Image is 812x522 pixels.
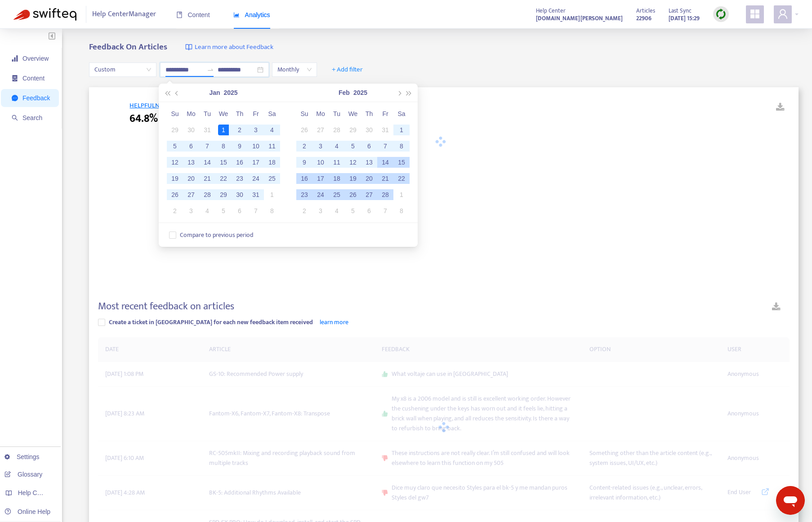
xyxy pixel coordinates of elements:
[331,205,342,216] div: 4
[186,141,196,152] div: 6
[250,189,261,200] div: 31
[380,173,391,184] div: 21
[267,141,277,152] div: 11
[215,154,232,170] td: 2025-01-15
[170,141,180,152] div: 5
[170,205,180,216] div: 2
[250,205,261,216] div: 7
[348,205,358,216] div: 5
[331,125,342,135] div: 28
[176,230,257,240] span: Compare to previous period
[167,203,183,219] td: 2025-02-02
[299,173,310,184] div: 16
[377,170,393,187] td: 2025-02-21
[183,122,199,138] td: 2024-12-30
[329,122,345,138] td: 2025-01-28
[299,205,310,216] div: 2
[89,40,167,54] b: Feedback On Articles
[232,187,248,203] td: 2025-01-30
[348,173,358,184] div: 19
[215,122,232,138] td: 2025-01-01
[199,203,215,219] td: 2025-02-04
[264,122,280,138] td: 2025-01-04
[377,122,393,138] td: 2025-01-31
[224,84,238,102] button: 2025
[299,189,310,200] div: 23
[380,189,391,200] div: 28
[167,122,183,138] td: 2024-12-29
[12,55,18,62] span: signal
[312,106,329,122] th: Mo
[345,138,361,154] td: 2025-02-05
[183,187,199,203] td: 2025-01-27
[267,173,277,184] div: 25
[393,106,410,122] th: Sa
[109,317,313,327] span: Create a ticket in [GEOGRAPHIC_DATA] for each new feedback item received
[361,138,377,154] td: 2025-02-06
[345,203,361,219] td: 2025-03-05
[199,187,215,203] td: 2025-01-28
[267,157,277,168] div: 18
[215,138,232,154] td: 2025-01-08
[361,187,377,203] td: 2025-02-27
[536,13,623,23] strong: [DOMAIN_NAME][PERSON_NAME]
[396,125,407,135] div: 1
[22,75,45,82] span: Content
[329,170,345,187] td: 2025-02-18
[248,170,264,187] td: 2025-01-24
[199,154,215,170] td: 2025-01-14
[129,100,191,111] span: HELPFULNESS SCORE
[250,141,261,152] div: 10
[267,125,277,135] div: 4
[393,203,410,219] td: 2025-03-08
[345,106,361,122] th: We
[277,63,312,76] span: Monthly
[348,157,358,168] div: 12
[4,508,50,515] a: Online Help
[312,138,329,154] td: 2025-02-03
[232,122,248,138] td: 2025-01-02
[215,106,232,122] th: We
[380,205,391,216] div: 7
[207,66,214,73] span: to
[232,203,248,219] td: 2025-02-06
[264,138,280,154] td: 2025-01-11
[234,189,245,200] div: 30
[218,125,229,135] div: 1
[183,203,199,219] td: 2025-02-03
[202,157,213,168] div: 14
[364,157,375,168] div: 13
[234,173,245,184] div: 23
[393,187,410,203] td: 2025-03-01
[129,111,158,127] span: 64.8%
[299,141,310,152] div: 2
[361,122,377,138] td: 2025-01-30
[329,154,345,170] td: 2025-02-11
[12,75,18,81] span: container
[380,157,391,168] div: 14
[296,203,312,219] td: 2025-03-02
[167,187,183,203] td: 2025-01-26
[264,203,280,219] td: 2025-02-08
[218,141,229,152] div: 8
[167,138,183,154] td: 2025-01-05
[12,115,18,121] span: search
[183,138,199,154] td: 2025-01-06
[176,12,183,18] span: book
[18,489,55,496] span: Help Centers
[183,154,199,170] td: 2025-01-13
[94,63,151,76] span: Custom
[393,154,410,170] td: 2025-02-15
[536,6,566,16] span: Help Center
[299,157,310,168] div: 9
[248,187,264,203] td: 2025-01-31
[332,64,363,75] span: + Add filter
[170,125,180,135] div: 29
[312,170,329,187] td: 2025-02-17
[636,6,655,16] span: Articles
[777,9,788,19] span: user
[22,94,50,102] span: Feedback
[320,317,348,327] a: learn more
[315,173,326,184] div: 17
[329,106,345,122] th: Tu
